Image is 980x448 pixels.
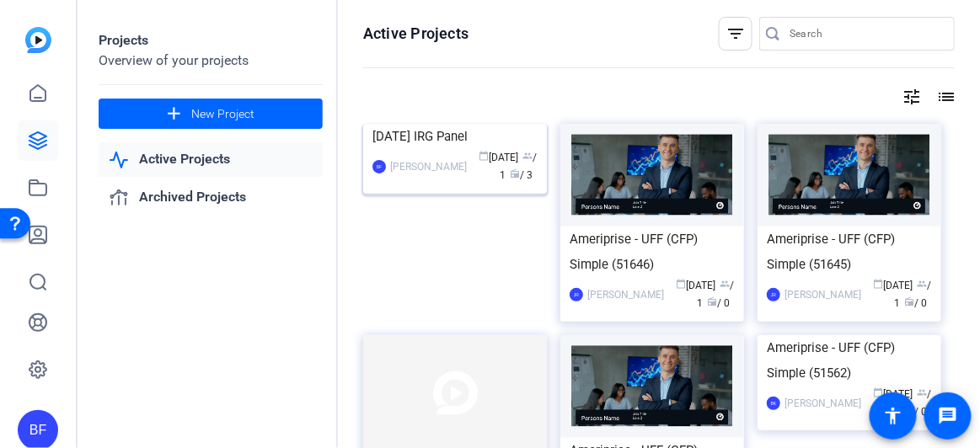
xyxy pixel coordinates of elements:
div: [PERSON_NAME] [785,395,861,412]
span: calendar_today [677,279,687,289]
span: [DATE] [874,388,913,400]
span: calendar_today [874,387,884,397]
span: / 1 [895,280,932,309]
span: group [523,151,533,161]
mat-icon: filter_list [726,24,746,44]
span: / 1 [698,280,735,309]
div: Projects [99,30,323,51]
mat-icon: list [934,87,955,107]
div: Ameriprise - UFF (CFP) Simple (51645) [767,227,932,277]
span: group [918,387,928,397]
span: [DATE] [677,280,716,291]
div: BF [372,160,386,173]
h1: Active Projects [363,24,469,44]
mat-icon: add [163,104,185,125]
div: Ameriprise - UFF (CFP) Simple (51562) [767,335,932,386]
div: JR [767,288,780,301]
button: New Project [99,99,323,129]
mat-icon: accessibility [883,406,903,426]
span: radio [905,296,915,307]
mat-icon: tune [902,87,922,107]
input: Search [790,24,941,44]
span: [DATE] [479,152,519,163]
div: JR [570,288,583,301]
div: [PERSON_NAME] [785,286,861,303]
span: calendar_today [479,151,490,161]
div: Ameriprise - UFF (CFP) Simple (51646) [570,227,735,277]
div: Overview of your projects [99,51,323,71]
span: calendar_today [874,279,884,289]
div: [PERSON_NAME] [390,158,467,175]
span: group [918,279,928,289]
div: [DATE] IRG Panel [372,124,538,149]
div: [PERSON_NAME] [587,286,664,303]
span: radio [511,168,521,179]
span: [DATE] [874,280,913,291]
img: blue-gradient.svg [25,27,51,53]
a: Archived Projects [99,180,323,215]
span: New Project [191,105,254,123]
div: BK [767,397,780,410]
span: group [720,279,731,289]
span: / 0 [708,297,731,309]
span: / 3 [511,169,533,181]
span: / 0 [905,297,928,309]
mat-icon: message [938,406,958,426]
a: Active Projects [99,142,323,177]
span: radio [708,296,718,307]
